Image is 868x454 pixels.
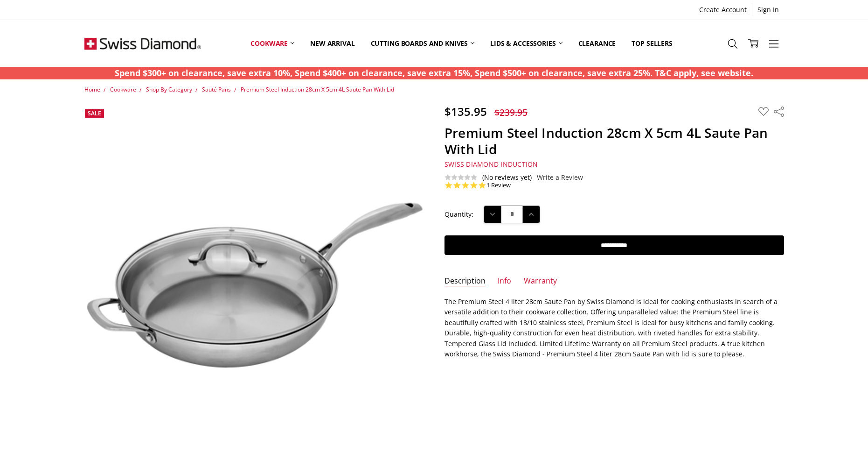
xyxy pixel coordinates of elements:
a: Sauté Pans [202,85,231,93]
a: Clearance [570,22,624,64]
a: New arrival [302,22,362,64]
a: Cutting boards and knives [363,22,483,64]
a: Write a Review [537,174,583,181]
p: Spend $300+ on clearance, save extra 10%, Spend $400+ on clearance, save extra 15%, Spend $500+ o... [115,67,753,79]
span: $135.95 [444,104,487,119]
a: Info [498,276,511,287]
a: Create Account [694,3,752,16]
p: The Premium Steel 4 liter 28cm Saute Pan by Swiss Diamond is ideal for cooking enthusiasts in sea... [444,297,784,359]
a: Cookware [243,22,302,64]
span: (No reviews yet) [482,174,532,181]
a: Premium Steel Induction 28cm X 5cm 4L Saute Pan With Lid [241,85,394,93]
a: Shop By Category [146,85,192,93]
a: Home [84,85,100,93]
label: Quantity: [444,209,473,220]
a: Top Sellers [624,22,680,64]
a: Warranty [524,276,557,287]
a: Description [444,276,486,287]
a: Lids & Accessories [482,22,570,64]
h1: Premium Steel Induction 28cm X 5cm 4L Saute Pan With Lid [444,125,784,157]
a: 1 reviews [486,181,511,190]
a: Cookware [110,85,136,93]
a: Sign In [752,3,784,16]
img: Free Shipping On Every Order [84,20,201,67]
span: $239.95 [494,106,528,119]
span: Sale [88,109,101,117]
span: Swiss Diamond Induction [444,160,538,169]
